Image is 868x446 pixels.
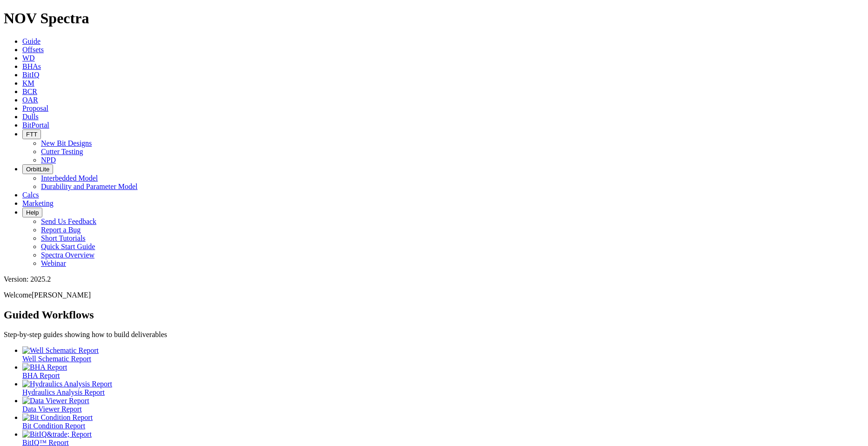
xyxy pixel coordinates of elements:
a: Quick Start Guide [41,243,95,250]
a: BitIQ [22,71,39,79]
a: Dulls [22,113,39,121]
a: Marketing [22,199,54,207]
a: Bit Condition Report Bit Condition Report [22,413,864,430]
a: Send Us Feedback [41,217,96,225]
span: Help [26,209,39,216]
h2: Guided Workflows [4,309,864,321]
a: Cutter Testing [41,148,83,155]
a: Guide [22,37,40,45]
a: Spectra Overview [41,251,94,259]
a: KM [22,79,34,87]
img: BitIQ&trade; Report [22,430,92,439]
a: Calcs [22,191,39,199]
a: Webinar [41,259,66,267]
img: Well Schematic Report [22,346,99,355]
a: BCR [22,88,37,95]
a: Data Viewer Report Data Viewer Report [22,397,864,413]
h1: NOV Spectra [4,10,864,27]
span: OrbitLite [26,166,49,173]
a: BHAs [22,62,41,70]
a: BHA Report BHA Report [22,363,864,379]
button: OrbitLite [22,164,53,174]
div: Version: 2025.2 [4,275,864,284]
button: FTT [22,129,41,139]
p: Step-by-step guides showing how to build deliverables [4,331,864,339]
a: WD [22,54,35,62]
span: BHA Report [22,372,60,379]
a: Short Tutorials [41,234,86,242]
a: Durability and Parameter Model [41,182,138,190]
span: Bit Condition Report [22,422,85,430]
img: BHA Report [22,363,67,372]
p: Welcome [4,291,864,299]
span: Well Schematic Report [22,355,91,363]
img: Bit Condition Report [22,413,93,422]
span: Data Viewer Report [22,405,82,413]
a: Hydraulics Analysis Report Hydraulics Analysis Report [22,380,864,396]
a: Proposal [22,104,48,112]
img: Data Viewer Report [22,397,89,405]
a: Well Schematic Report Well Schematic Report [22,346,864,363]
img: Hydraulics Analysis Report [22,380,112,388]
span: Hydraulics Analysis Report [22,388,105,396]
a: OAR [22,96,38,104]
span: [PERSON_NAME] [32,291,91,299]
button: Help [22,208,42,217]
a: BitPortal [22,121,49,129]
span: FTT [26,131,37,138]
a: Interbedded Model [41,174,98,182]
a: Offsets [22,46,44,54]
a: Report a Bug [41,226,81,234]
a: New Bit Designs [41,139,92,147]
a: NPD [41,156,56,164]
